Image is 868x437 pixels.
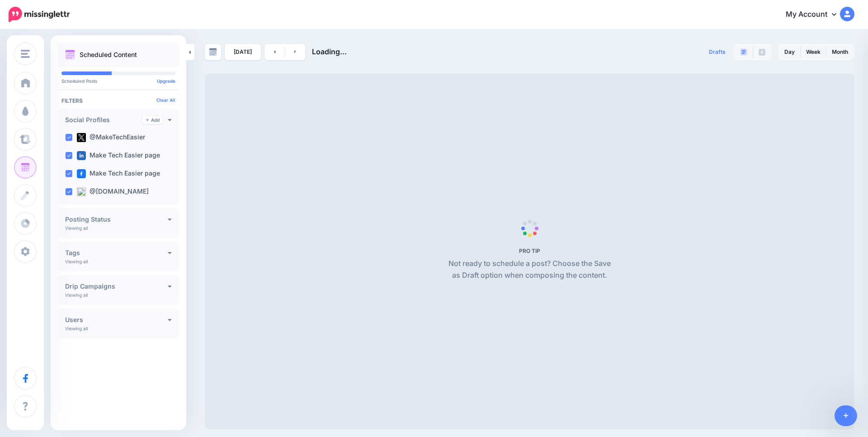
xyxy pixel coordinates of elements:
p: Viewing all [65,292,88,298]
a: Day [779,45,800,59]
label: @MakeTechEasier [77,133,145,142]
img: menu.png [21,50,30,58]
label: Make Tech Easier page [77,151,160,160]
h4: Social Profiles [65,117,142,123]
img: calendar-grey-darker.png [209,48,217,56]
h4: Users [65,317,168,323]
p: Scheduled Content [80,52,137,58]
a: Add [142,116,163,124]
p: Viewing all [65,259,88,264]
a: My Account [777,4,854,26]
h4: Drip Campaigns [65,283,168,290]
p: Scheduled Posts [61,79,175,83]
img: bluesky-square.png [77,187,86,196]
img: linkedin-square.png [77,151,86,160]
label: @[DOMAIN_NAME] [77,187,149,196]
h4: Posting Status [65,216,168,223]
a: Drafts [703,44,731,60]
img: facebook-grey-square.png [759,49,765,56]
span: Loading... [312,47,347,56]
h4: Tags [65,250,168,256]
img: Missinglettr [9,7,70,22]
label: Make Tech Easier page [77,169,160,178]
a: Month [826,45,854,59]
img: calendar.png [65,50,75,60]
p: Viewing all [65,225,88,231]
img: twitter-square.png [77,133,86,142]
h4: Filters [61,97,175,104]
img: paragraph-boxed.png [740,48,747,56]
p: Not ready to schedule a post? Choose the Save as Draft option when composing the content. [445,258,614,281]
p: Viewing all [65,326,88,331]
a: [DATE] [225,44,261,60]
img: facebook-square.png [77,169,86,178]
h5: PRO TIP [445,247,614,254]
a: Upgrade [157,78,175,84]
span: Drafts [709,49,726,55]
a: Clear All [156,97,175,103]
a: Week [801,45,826,59]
